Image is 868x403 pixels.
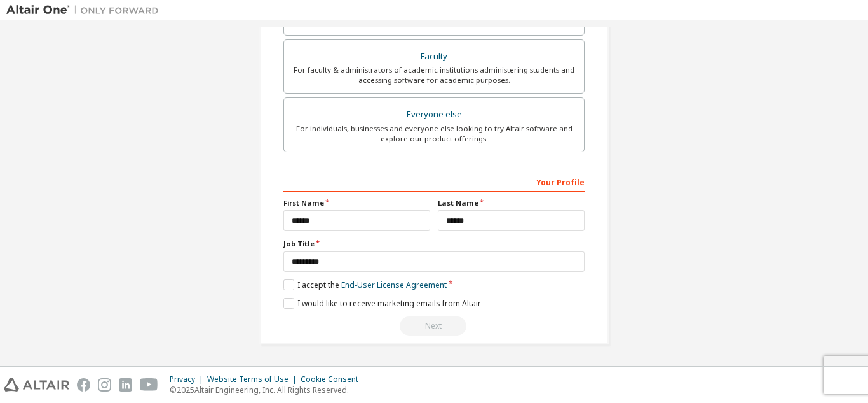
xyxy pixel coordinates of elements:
[119,378,132,392] img: linkedin.svg
[6,4,165,17] img: Altair One
[207,374,301,385] div: Website Terms of Use
[283,198,430,208] label: First Name
[292,48,576,66] div: Faculty
[4,378,69,392] img: altair_logo.svg
[283,298,481,309] label: I would like to receive marketing emails from Altair
[170,374,207,385] div: Privacy
[292,124,576,144] div: For individuals, businesses and everyone else looking to try Altair software and explore our prod...
[292,106,576,124] div: Everyone else
[301,374,366,385] div: Cookie Consent
[341,279,447,290] a: End-User License Agreement
[438,198,585,208] label: Last Name
[140,378,158,392] img: youtube.svg
[283,279,447,290] label: I accept the
[170,385,366,395] p: © 2025 Altair Engineering, Inc. All Rights Reserved.
[283,239,585,249] label: Job Title
[283,316,585,336] div: Select your account type to continue
[283,171,585,192] div: Your Profile
[98,378,111,392] img: instagram.svg
[77,378,90,392] img: facebook.svg
[292,65,576,85] div: For faculty & administrators of academic institutions administering students and accessing softwa...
